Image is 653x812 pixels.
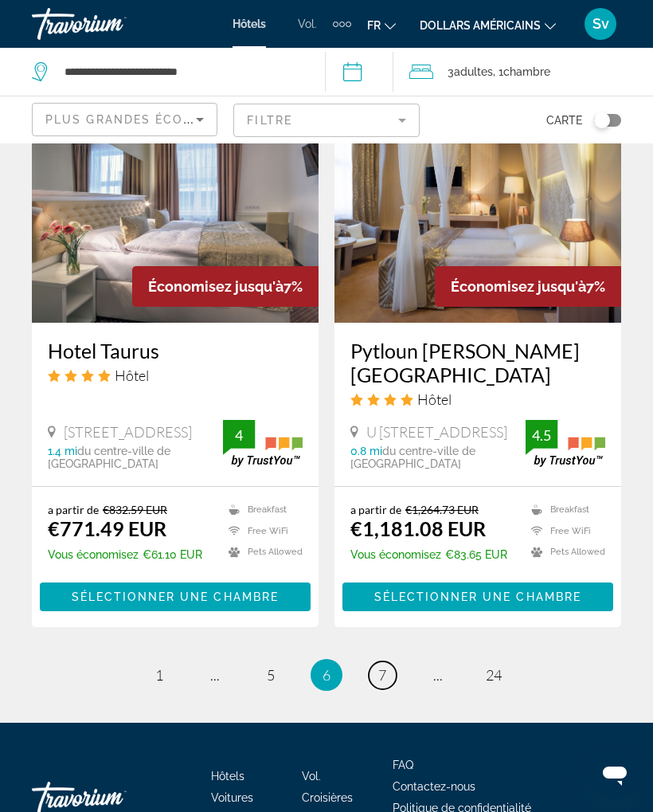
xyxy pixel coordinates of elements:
[221,503,303,516] li: Breakfast
[155,666,163,684] span: 1
[417,390,452,408] span: Hôtel
[48,339,303,363] a: Hotel Taurus
[211,770,244,783] a: Hôtels
[211,791,253,804] a: Voitures
[589,748,640,799] iframe: Bouton de lancement de la fenêtre de messagerie
[592,15,609,32] font: Sv
[32,3,191,45] a: Travorium
[48,367,303,384] div: 4 star Hotel
[350,339,605,386] a: Pytloun [PERSON_NAME][GEOGRAPHIC_DATA]
[503,65,550,78] span: Chambre
[378,666,386,684] span: 7
[115,367,149,384] span: Hôtel
[45,110,204,129] mat-select: Sort by
[32,68,319,323] img: Hotel image
[526,426,557,445] div: 4.5
[48,503,99,516] span: a partir de
[325,48,394,96] button: Check-in date: Oct 2, 2025 Check-out date: Oct 8, 2025
[451,278,586,295] span: Économisez jusqu'à
[45,113,236,126] span: Plus grandes économies
[420,19,541,32] font: dollars américains
[223,420,303,467] img: trustyou-badge.svg
[267,666,275,684] span: 5
[580,7,621,41] button: Menu utilisateur
[350,503,401,516] span: a partir de
[40,583,311,611] button: Sélectionner une chambre
[350,445,382,457] span: 0.8 mi
[366,423,507,441] span: U [STREET_ADDRESS]
[486,666,502,684] span: 24
[405,503,479,516] del: €1,264.73 EUR
[393,759,413,771] a: FAQ
[48,548,139,561] span: Vous économisez
[523,503,605,516] li: Breakfast
[233,103,419,138] button: Filter
[48,516,166,540] ins: €771.49 EUR
[48,548,202,561] p: €61.10 EUR
[48,445,77,457] span: 1.4 mi
[420,14,556,37] button: Changer de devise
[103,503,167,516] del: €832.59 EUR
[40,586,311,604] a: Sélectionner une chambre
[582,113,621,127] button: Toggle map
[350,548,441,561] span: Vous économisez
[367,14,396,37] button: Changer de langue
[526,420,605,467] img: trustyou-badge.svg
[350,548,507,561] p: €83.65 EUR
[350,390,605,408] div: 4 star Hotel
[393,780,475,793] a: Contactez-nous
[302,791,353,804] a: Croisières
[210,666,220,684] span: ...
[342,586,613,604] a: Sélectionner une chambre
[72,590,279,603] span: Sélectionner une chambre
[223,426,255,445] div: 4
[435,266,621,307] div: 7%
[454,65,493,78] span: Adultes
[148,278,283,295] span: Économisez jusqu'à
[523,524,605,538] li: Free WiFi
[334,68,621,323] img: Hotel image
[298,18,317,30] a: Vol.
[323,666,330,684] span: 6
[493,61,550,83] span: , 1
[48,445,170,470] span: du centre-ville de [GEOGRAPHIC_DATA]
[221,545,303,559] li: Pets Allowed
[448,61,493,83] span: 3
[393,48,653,96] button: Travelers: 3 adults, 0 children
[302,770,321,783] a: Vol.
[132,266,319,307] div: 7%
[433,666,443,684] span: ...
[374,590,581,603] span: Sélectionner une chambre
[233,18,266,30] a: Hôtels
[367,19,381,32] font: fr
[342,583,613,611] button: Sélectionner une chambre
[333,11,351,37] button: Éléments de navigation supplémentaires
[64,423,192,441] span: [STREET_ADDRESS]
[350,516,486,540] ins: €1,181.08 EUR
[221,524,303,538] li: Free WiFi
[523,545,605,559] li: Pets Allowed
[32,659,621,691] nav: Pagination
[350,445,475,470] span: du centre-ville de [GEOGRAPHIC_DATA]
[546,109,582,131] span: Carte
